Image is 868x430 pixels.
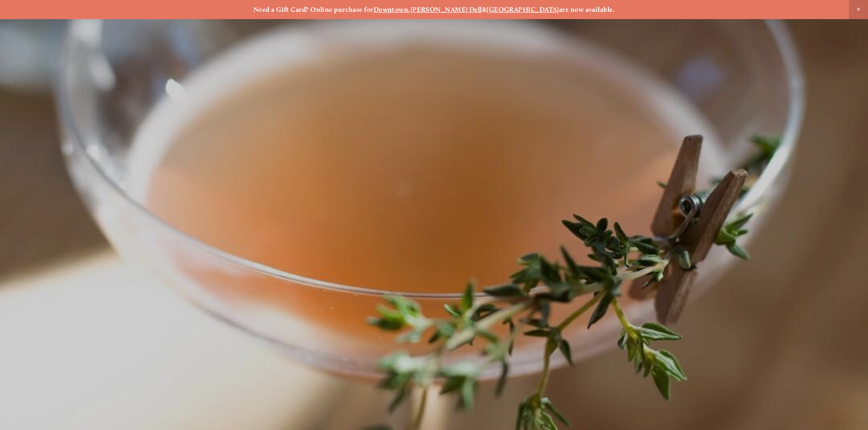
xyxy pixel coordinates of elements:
strong: Need a Gift Card? Online purchase for [253,5,374,14]
strong: & [482,5,487,14]
a: [PERSON_NAME] Dell [411,5,482,14]
strong: , [408,5,410,14]
a: [GEOGRAPHIC_DATA] [487,5,559,14]
strong: are now available. [559,5,615,14]
a: Downtown [374,5,409,14]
